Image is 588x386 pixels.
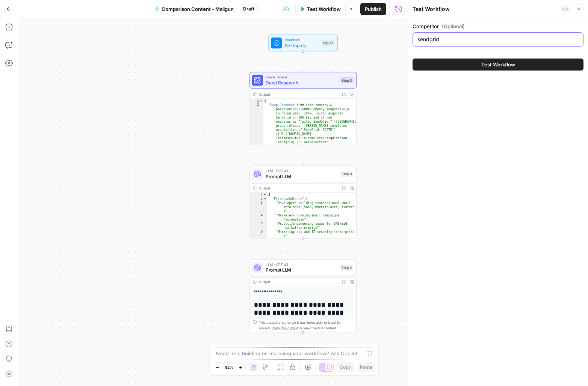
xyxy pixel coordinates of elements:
[266,168,337,174] span: LLM · GPT-4.1
[340,264,354,271] div: Step 2
[481,61,515,68] span: Test Workflow
[250,238,267,242] div: 7
[249,166,357,239] div: LLM · GPT-4.1Prompt LLMStep 9Output{ "PrimaryAudience":[ "Developers building transactional email...
[365,5,382,13] span: Publish
[243,6,254,12] span: Draft
[263,192,267,197] span: Toggle code folding, rows 1 through 154
[302,239,304,259] g: Edge from step_9 to step_2
[340,364,351,371] span: Copy
[442,23,465,30] span: (Optional)
[266,74,337,80] span: Power Agent
[360,3,386,15] button: Publish
[250,230,267,238] div: 6
[250,192,267,197] div: 1
[266,262,337,267] span: LLM · GPT-4.1
[340,77,354,84] div: Step 3
[259,185,337,191] div: Output
[302,51,304,71] g: Edge from start to step_3
[259,320,354,330] div: This output is too large & has been abbreviated for review. to view the full content.
[413,23,583,30] label: Competitor
[266,173,337,180] span: Prompt LLM
[285,37,319,43] span: Workflow
[259,92,337,97] div: Output
[266,79,337,86] span: Deep Research
[263,197,267,201] span: Toggle code folding, rows 2 through 7
[225,364,233,370] span: 92%
[150,3,238,15] button: Comparison Content - Mailgun
[250,201,267,213] div: 3
[272,326,298,330] span: Copy the output
[285,42,319,49] span: Set Inputs
[302,145,304,165] g: Edge from step_3 to step_9
[249,35,357,51] div: WorkflowSet InputsInputs
[162,5,234,13] span: Comparison Content - Mailgun
[337,362,354,372] button: Copy
[259,279,337,285] div: Output
[250,221,267,230] div: 5
[340,171,354,177] div: Step 9
[250,213,267,221] div: 4
[302,332,304,352] g: Edge from step_2 to end
[250,99,263,103] div: 1
[307,5,341,13] span: Test Workflow
[413,59,583,71] button: Test Workflow
[249,72,357,145] div: Power AgentDeep ResearchStep 3Output{ "Deep Research":"## Core company & positioning\n\n### Compa...
[295,3,345,15] button: Test Workflow
[266,267,337,273] span: Prompt LLM
[357,362,375,372] button: Paste
[322,40,334,46] div: Inputs
[250,197,267,201] div: 2
[259,99,263,103] span: Toggle code folding, rows 1 through 3
[360,364,372,371] span: Paste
